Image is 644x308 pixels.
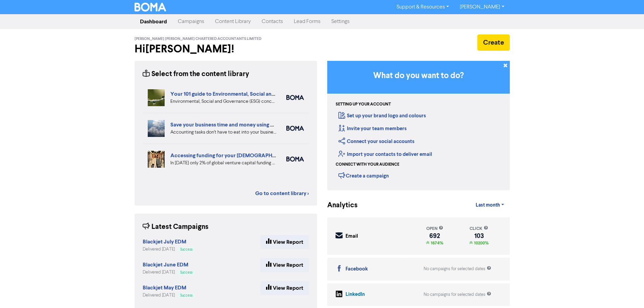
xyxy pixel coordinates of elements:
a: View Report [260,281,309,295]
a: Dashboard [135,15,172,28]
img: BOMA Logo [135,3,166,11]
a: Blackjet June EDM [143,262,188,268]
strong: Blackjet May EDM [143,284,186,291]
button: Create [477,34,510,51]
span: Success [180,294,192,297]
div: Email [345,233,358,240]
a: Invite your team members [338,125,407,132]
div: Create a campaign [338,170,389,181]
div: No campaigns for selected dates [424,266,491,272]
div: LinkedIn [345,291,365,299]
span: Success [180,248,192,251]
a: Content Library [210,15,256,28]
span: [PERSON_NAME] [PERSON_NAME] Chartered Accountants Limited [135,37,261,41]
div: Environmental, Social and Governance (ESG) concerns are a vital part of running a business. Our 1... [170,98,276,105]
a: Blackjet May EDM [143,285,186,291]
div: Delivered [DATE] [143,292,195,299]
img: boma_accounting [286,126,304,131]
strong: Blackjet July EDM [143,238,186,245]
a: Connect your social accounts [338,138,414,145]
a: Lead Forms [288,15,326,28]
div: Getting Started in BOMA [327,61,510,190]
div: Latest Campaigns [143,222,209,232]
div: Accounting tasks don’t have to eat into your business time. With the right cloud accounting softw... [170,129,276,136]
a: Blackjet July EDM [143,239,186,245]
img: boma [286,95,304,100]
a: Contacts [256,15,288,28]
a: View Report [260,258,309,272]
div: Facebook [345,265,368,273]
a: Your 101 guide to Environmental, Social and Governance (ESG) [170,91,320,97]
div: 103 [469,233,488,239]
div: Delivered [DATE] [143,269,195,276]
a: Go to content library > [255,189,309,197]
a: Support & Resources [391,2,454,13]
span: 10200% [473,240,488,246]
a: Settings [326,15,355,28]
span: 1674% [429,240,443,246]
div: Analytics [327,200,349,211]
a: Campaigns [172,15,210,28]
iframe: Chat Widget [610,276,644,308]
span: Last month [476,202,500,208]
div: In 2024 only 2% of global venture capital funding went to female-only founding teams. We highligh... [170,160,276,167]
div: No campaigns for selected dates [424,291,491,298]
div: open [426,226,443,232]
div: Connect with your audience [336,162,399,168]
span: Success [180,271,192,274]
a: Last month [470,198,509,212]
a: Accessing funding for your [DEMOGRAPHIC_DATA]-led businesses [170,152,335,159]
img: boma [286,157,304,162]
div: Delivered [DATE] [143,246,195,253]
a: Set up your brand logo and colours [338,113,426,119]
div: Setting up your account [336,101,391,108]
a: Save your business time and money using cloud accounting [170,121,313,128]
div: click [469,226,488,232]
div: 692 [426,233,443,239]
strong: Blackjet June EDM [143,261,188,268]
h3: What do you want to do? [337,71,500,81]
h2: Hi [PERSON_NAME] ! [135,43,317,55]
a: Import your contacts to deliver email [338,151,432,158]
div: Select from the content library [143,69,249,79]
a: View Report [260,235,309,249]
a: [PERSON_NAME] [454,2,509,13]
